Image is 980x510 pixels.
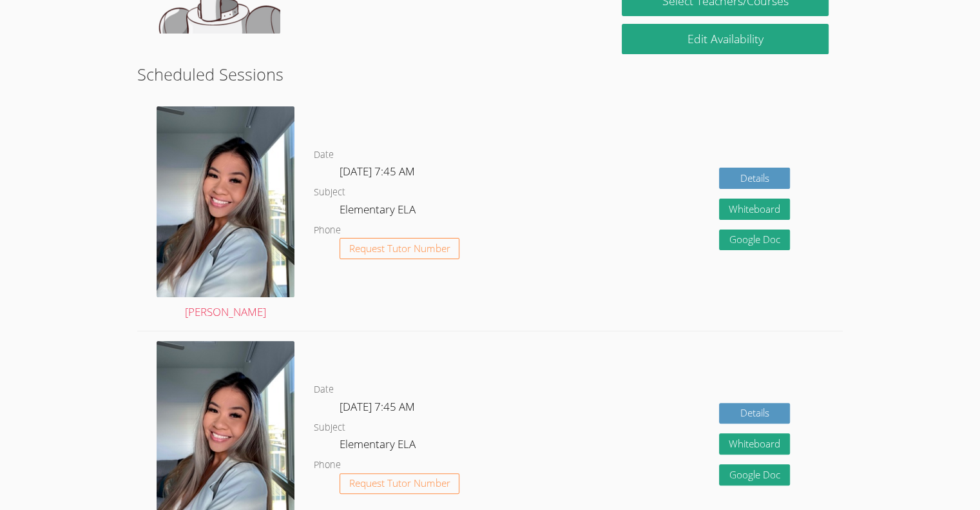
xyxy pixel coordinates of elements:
button: Whiteboard [719,433,790,455]
a: Google Doc [719,230,790,251]
a: Google Doc [719,464,790,485]
dt: Subject [314,184,345,201]
button: Whiteboard [719,199,790,220]
dt: Phone [314,457,341,473]
a: [PERSON_NAME] [157,106,294,321]
span: [DATE] 7:45 AM [340,399,415,414]
span: [DATE] 7:45 AM [340,164,415,179]
dt: Subject [314,420,345,436]
button: Request Tutor Number [340,238,460,259]
dt: Date [314,147,334,163]
h2: Scheduled Sessions [137,62,843,86]
span: Request Tutor Number [349,244,450,253]
img: avatar.png [157,106,294,297]
a: Details [719,168,790,189]
dd: Elementary ELA [340,435,418,457]
a: Edit Availability [622,24,829,54]
span: Request Tutor Number [349,478,450,488]
button: Request Tutor Number [340,473,460,495]
dt: Phone [314,222,341,239]
a: Details [719,403,790,424]
dd: Elementary ELA [340,201,418,222]
dt: Date [314,382,334,398]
